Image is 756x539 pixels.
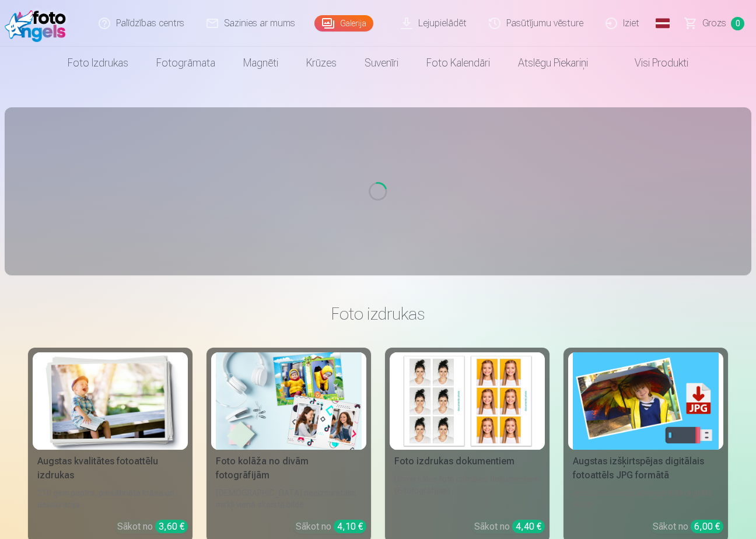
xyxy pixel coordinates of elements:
img: Foto izdrukas dokumentiem [394,352,540,450]
div: 210 gsm papīrs, piesātināta krāsa un detalizācija [33,487,188,510]
div: Sākot no [296,520,366,534]
div: Augstas izšķirtspējas digitālais fotoattēls JPG formātā [568,454,723,482]
div: [DEMOGRAPHIC_DATA] neaizmirstami mirkļi vienā skaistā bildē [211,487,366,510]
a: Foto kalendāri [412,47,504,79]
a: Magnēti [229,47,292,79]
span: Grozs [702,16,726,30]
a: Atslēgu piekariņi [504,47,602,79]
a: Suvenīri [351,47,412,79]
a: Fotogrāmata [142,47,229,79]
div: Foto kolāža no divām fotogrāfijām [211,454,366,482]
div: 6,00 € [691,520,723,533]
img: Augstas izšķirtspējas digitālais fotoattēls JPG formātā [573,352,719,450]
div: Universālas foto izdrukas dokumentiem (6 fotogrāfijas) [390,473,545,510]
div: Iemūžiniet savas atmiņas ērtā digitālā veidā [568,487,723,510]
div: Foto izdrukas dokumentiem [390,454,545,468]
a: Visi produkti [602,47,702,79]
div: Sākot no [474,520,545,534]
a: Krūzes [292,47,351,79]
div: Augstas kvalitātes fotoattēlu izdrukas [33,454,188,482]
a: Foto izdrukas [54,47,142,79]
div: 4,40 € [512,520,545,533]
div: Sākot no [117,520,188,534]
div: 4,10 € [334,520,366,533]
div: Sākot no [653,520,723,534]
img: /fa1 [5,5,72,42]
img: Augstas kvalitātes fotoattēlu izdrukas [37,352,183,450]
h3: Foto izdrukas [37,303,719,324]
div: 3,60 € [155,520,188,533]
img: Foto kolāža no divām fotogrāfijām [216,352,362,450]
a: Galerija [314,15,373,32]
span: 0 [731,17,744,30]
